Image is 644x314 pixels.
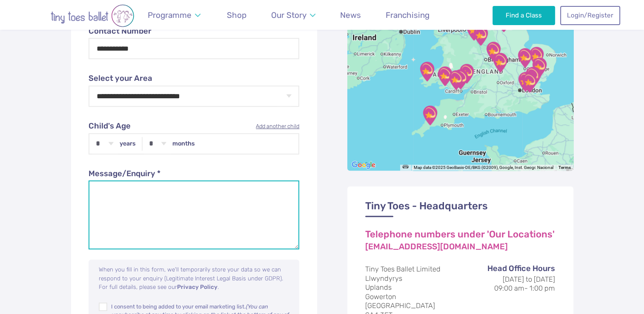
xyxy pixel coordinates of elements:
a: Login/Register [560,6,620,25]
div: Warwickshire [483,41,504,62]
a: News [336,5,365,25]
span: News [340,10,361,20]
a: Franchising [382,5,434,25]
button: Keyboard shortcuts [402,165,408,174]
div: Cornwall & Devon [419,105,441,126]
label: years [120,140,136,148]
a: [EMAIL_ADDRESS][DOMAIN_NAME] [365,243,508,251]
div: Northamptonshire (South) & Oxfordshire (North) [489,52,511,73]
div: Swansea, Neath Port Talbot and Llanelli [434,66,455,87]
p: When you fill in this form, we'll temporarily store your data so we can respond to your enquiry (... [99,265,291,291]
a: Shop [223,5,251,25]
label: months [172,140,195,148]
span: Shop [227,10,246,20]
div: Newport [449,69,471,90]
dd: [DATE] to [DATE] 09:00 am- 1:00 pm [469,275,555,293]
a: Terms (opens in new tab) [558,166,571,171]
div: Colchester [529,57,550,78]
a: Programme [144,5,205,25]
a: Our Story [267,5,319,25]
div: Bridgend & Vale of Glamorgan [445,69,467,91]
div: Staffordshire [470,25,491,46]
span: Franchising [386,10,429,20]
div: Pembrokeshire [416,61,438,82]
div: Essex West (Wickford, Basildon & Orsett) [522,66,543,87]
a: Telephone numbers under 'Our Locations' [365,230,555,240]
span: Map data ©2025 GeoBasis-DE/BKG (©2009), Google, Inst. Geogr. Nacional [414,165,553,170]
label: Select your Area [89,73,300,85]
div: Dartford, Bexley & Sidcup [515,71,536,92]
a: Privacy Policy [177,284,218,291]
div: Cheshire East [463,20,484,41]
a: Open this area in Google Maps (opens a new window) [349,160,378,171]
div: Cambridge [514,47,535,69]
span: Our Story [271,10,306,20]
label: Child's Age [89,120,300,132]
a: Find a Class [492,6,555,25]
div: Cardiff [450,69,471,90]
div: Monmouthshire, Torfaen & Blaenau Gwent [456,63,477,84]
div: Gravesend & Medway [519,72,540,93]
dt: Head Office Hours [469,263,555,275]
img: tiny toes ballet [24,4,160,27]
h3: Tiny Toes - Headquarters [365,200,555,217]
label: Contact Number [89,26,300,37]
label: Message/Enquiry * [89,168,300,180]
a: Add another child [256,122,299,130]
img: Google [349,160,378,171]
div: Suffolk [526,46,547,67]
span: Programme [148,10,192,20]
